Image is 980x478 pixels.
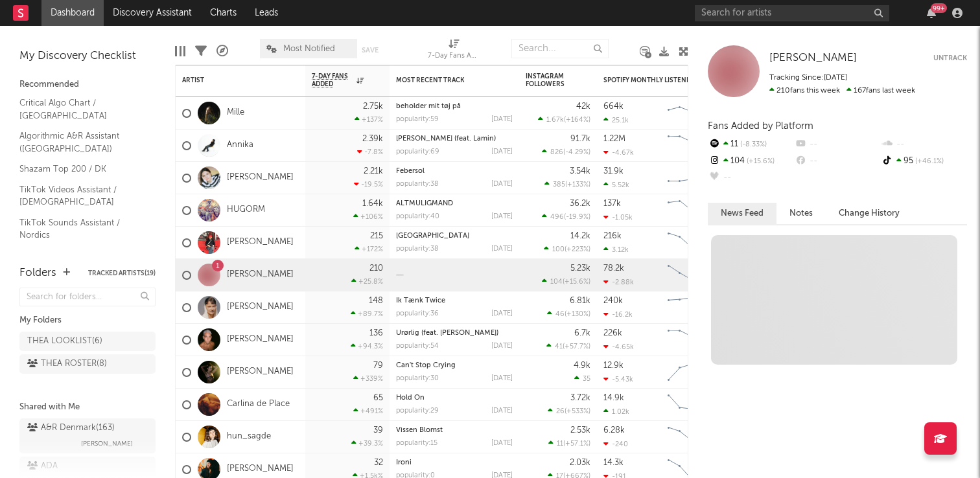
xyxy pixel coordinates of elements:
[603,245,629,254] div: 3.12k
[776,203,826,224] button: Notes
[570,199,590,208] div: 36.2k
[565,279,589,286] span: +15.6 %
[603,264,624,273] div: 78.2k
[738,141,767,148] span: -8.33 %
[396,245,439,253] div: popularity: 38
[227,302,294,313] a: [PERSON_NAME]
[555,343,563,350] span: 41
[227,108,244,119] a: Mille
[570,264,590,273] div: 5.23k
[662,227,720,259] svg: Chart title
[603,407,629,416] div: 1.02k
[370,232,383,240] div: 215
[396,103,461,110] a: beholder mit tøj på
[662,194,720,227] svg: Chart title
[555,311,565,318] span: 46
[662,162,720,194] svg: Chart title
[195,32,207,70] div: Filters
[396,168,513,175] div: Febersol
[357,148,383,156] div: -7.8 %
[396,310,439,317] div: popularity: 36
[227,464,294,475] a: [PERSON_NAME]
[546,342,590,350] div: ( )
[931,3,947,13] div: 99 +
[826,203,913,224] button: Change History
[81,436,133,451] span: [PERSON_NAME]
[708,153,794,170] div: 104
[19,288,156,306] input: Search for folders...
[396,330,498,337] a: Urørlig (feat. [PERSON_NAME])
[351,277,383,286] div: +25.8 %
[603,181,629,189] div: 5.52k
[769,52,857,65] a: [PERSON_NAME]
[396,135,496,142] a: [PERSON_NAME] (feat. Lamin)
[27,334,102,349] div: THEA LOOKLIST ( 6 )
[396,459,513,466] div: Ironi
[27,420,115,436] div: A&R Denmark ( 163 )
[542,148,590,156] div: ( )
[570,394,590,402] div: 3.72k
[662,130,720,162] svg: Chart title
[396,116,439,123] div: popularity: 59
[369,329,383,337] div: 136
[354,180,383,188] div: -19.5 %
[566,214,589,221] span: -19.9 %
[88,270,156,277] button: Tracked Artists(19)
[745,158,775,165] span: +15.6 %
[556,408,565,415] span: 26
[19,216,143,242] a: TikTok Sounds Assistant / Nordics
[583,376,590,383] span: 35
[373,394,383,402] div: 65
[428,49,480,64] div: 7-Day Fans Added (7-Day Fans Added)
[542,212,590,221] div: ( )
[544,245,590,253] div: ( )
[933,52,967,65] button: Untrack
[662,389,720,421] svg: Chart title
[396,213,439,220] div: popularity: 40
[603,426,625,435] div: 6.28k
[570,459,590,467] div: 2.03k
[396,200,513,207] div: ALTMULIGMAND
[553,181,565,188] span: 385
[769,74,847,82] span: Tracking Since: [DATE]
[227,367,294,378] a: [PERSON_NAME]
[603,102,624,111] div: 664k
[491,181,513,188] div: [DATE]
[396,135,513,142] div: Stolt (feat. Lamin)
[794,153,880,170] div: --
[565,149,589,156] span: -4.29 %
[19,162,143,176] a: Shazam Top 200 / DK
[603,394,624,402] div: 14.9k
[603,329,622,337] div: 226k
[570,135,590,143] div: 91.7k
[363,102,383,111] div: 2.75k
[566,117,589,124] span: +164 %
[373,361,383,370] div: 79
[603,116,629,124] div: 25.1k
[19,183,143,209] a: TikTok Videos Assistant / [DEMOGRAPHIC_DATA]
[227,205,265,216] a: HUGORM
[19,266,56,281] div: Folders
[396,459,412,466] a: Ironi
[695,5,889,21] input: Search for artists
[913,158,944,165] span: +46.1 %
[396,200,453,207] a: ALTMULIGMAND
[566,408,589,415] span: +533 %
[550,279,563,286] span: 104
[603,167,624,176] div: 31.9k
[550,214,564,221] span: 496
[491,245,513,253] div: [DATE]
[708,170,794,187] div: --
[769,52,857,63] span: [PERSON_NAME]
[603,297,623,305] div: 240k
[603,440,628,448] div: -240
[491,407,513,415] div: [DATE]
[491,375,513,382] div: [DATE]
[570,167,590,176] div: 3.54k
[565,343,589,350] span: +57.7 %
[227,172,294,183] a: [PERSON_NAME]
[373,426,383,435] div: 39
[574,361,590,370] div: 4.9k
[19,129,143,155] a: Algorithmic A&R Assistant ([GEOGRAPHIC_DATA])
[662,259,720,291] svg: Chart title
